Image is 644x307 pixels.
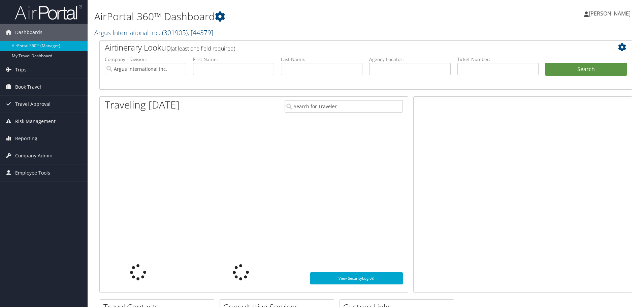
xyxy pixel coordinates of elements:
label: Last Name: [281,56,362,63]
h1: AirPortal 360™ Dashboard [94,9,456,24]
span: Travel Approval [15,96,51,113]
label: Company - Division: [105,56,186,63]
span: (at least one field required) [171,45,235,52]
span: Dashboards [15,24,42,41]
a: [PERSON_NAME] [584,3,637,24]
label: Ticket Number: [457,56,539,63]
span: Book Travel [15,79,41,95]
span: , [ 44379 ] [188,28,213,37]
a: Argus International Inc. [94,28,213,37]
img: airportal-logo.png [15,4,82,20]
span: Risk Management [15,113,56,130]
button: Search [545,63,627,76]
input: Search for Traveler [285,100,403,113]
h1: Traveling [DATE] [105,98,180,112]
h2: Airtinerary Lookup [105,42,582,53]
span: Company Admin [15,147,53,164]
label: Agency Locator: [369,56,451,63]
span: ( 301905 ) [162,28,188,37]
span: [PERSON_NAME] [589,10,631,17]
a: View SecurityLogic® [310,272,403,284]
span: Reporting [15,130,37,147]
label: First Name: [193,56,275,63]
span: Employee Tools [15,164,50,181]
span: Trips [15,61,27,78]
